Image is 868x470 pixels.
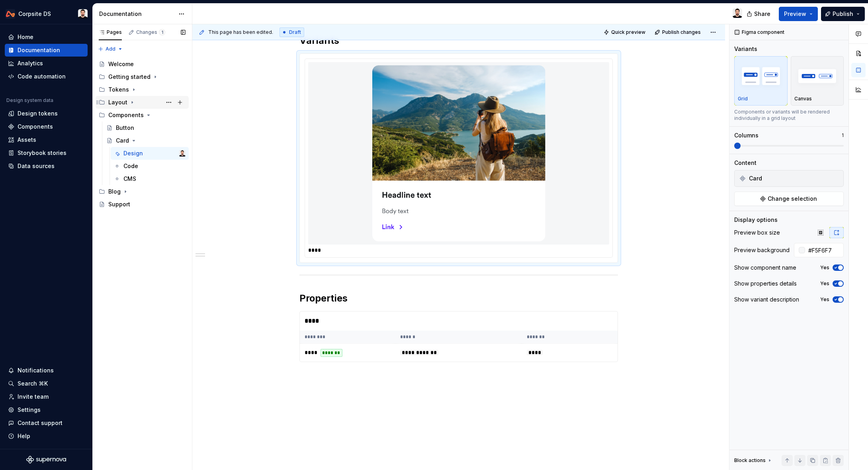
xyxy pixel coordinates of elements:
[96,185,189,198] div: Blog
[736,172,842,185] div: Card
[5,430,88,443] button: Help
[5,403,88,416] a: Settings
[734,45,757,53] div: Variants
[159,29,165,35] span: 1
[96,109,189,121] div: Components
[791,56,844,106] button: placeholderCanvas
[108,188,121,196] div: Blog
[6,9,15,19] img: 0733df7c-e17f-4421-95a9-ced236ef1ff0.png
[96,43,125,55] button: Add
[18,432,30,440] div: Help
[18,366,54,374] div: Notifications
[18,419,63,427] div: Contact support
[26,456,66,464] svg: Supernova Logo
[734,296,799,304] div: Show variant description
[18,149,66,157] div: Storybook stories
[299,292,618,305] h2: Properties
[108,98,127,106] div: Layout
[734,109,844,121] div: Components or variants will be rendered individually in a grid layout
[734,280,797,288] div: Show properties details
[103,134,189,147] a: Card
[734,192,844,206] button: Change selection
[108,60,134,68] div: Welcome
[116,124,134,132] div: Button
[96,83,189,96] div: Tokens
[5,31,88,43] a: Home
[96,58,189,211] div: Page tree
[111,147,189,160] a: DesignCh'an
[108,111,144,119] div: Components
[5,147,88,159] a: Storybook stories
[99,29,122,35] div: Pages
[18,59,43,67] div: Analytics
[733,8,742,18] img: Ch'an
[5,133,88,146] a: Assets
[820,264,829,271] label: Yes
[108,86,129,94] div: Tokens
[18,136,36,144] div: Assets
[5,107,88,120] a: Design tokens
[18,162,55,170] div: Data sources
[754,10,770,18] span: Share
[734,159,757,167] div: Content
[18,46,60,54] div: Documentation
[5,57,88,70] a: Analytics
[842,132,844,139] p: 1
[820,280,829,287] label: Yes
[779,7,818,21] button: Preview
[18,406,41,414] div: Settings
[5,44,88,57] a: Documentation
[208,29,273,35] span: This page has been edited.
[5,390,88,403] a: Invite team
[5,377,88,390] button: Search ⌘K
[5,70,88,83] a: Code automation
[794,96,812,102] p: Canvas
[96,70,189,83] div: Getting started
[18,10,51,18] div: Corpsite DS
[734,131,759,139] div: Columns
[289,29,301,35] span: Draft
[738,61,784,90] img: placeholder
[833,10,853,18] span: Publish
[299,34,618,47] h2: Variants
[820,296,829,303] label: Yes
[96,198,189,211] a: Support
[5,364,88,377] button: Notifications
[108,200,130,208] div: Support
[18,72,66,80] div: Code automation
[116,137,129,145] div: Card
[5,417,88,429] button: Contact support
[734,216,778,224] div: Display options
[78,9,88,19] img: Ch'an
[734,264,796,272] div: Show component name
[734,56,788,106] button: placeholderGrid
[2,5,91,22] button: Corpsite DSCh'an
[805,243,844,257] input: Auto
[18,123,53,131] div: Components
[768,195,817,203] span: Change selection
[743,7,776,21] button: Share
[794,61,841,90] img: placeholder
[749,174,762,182] span: Card
[103,121,189,134] a: Button
[123,175,136,183] div: CMS
[99,10,174,18] div: Documentation
[123,149,143,157] div: Design
[6,97,53,104] div: Design system data
[734,455,773,466] div: Block actions
[5,160,88,172] a: Data sources
[108,73,151,81] div: Getting started
[18,33,33,41] div: Home
[18,393,49,401] div: Invite team
[738,96,748,102] p: Grid
[734,229,780,237] div: Preview box size
[96,96,189,109] div: Layout
[652,27,704,38] button: Publish changes
[784,10,806,18] span: Preview
[821,7,865,21] button: Publish
[111,172,189,185] a: CMS
[601,27,649,38] button: Quick preview
[734,246,790,254] div: Preview background
[662,29,701,35] span: Publish changes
